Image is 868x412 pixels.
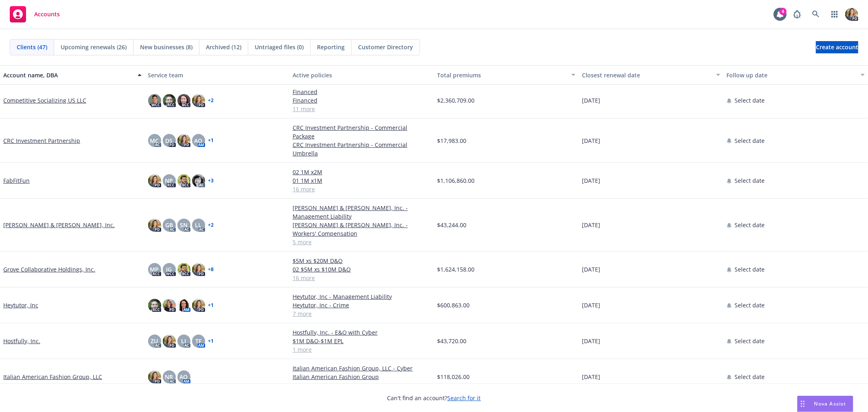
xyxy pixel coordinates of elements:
span: Reporting [317,43,345,51]
a: CRC Investment Partnership - Commercial Umbrella [293,140,431,158]
span: LL [195,221,202,229]
img: photo [148,94,161,107]
span: [DATE] [582,96,600,105]
a: [PERSON_NAME] & [PERSON_NAME], Inc. - Management Liability [293,204,431,221]
a: Accounts [7,3,63,26]
span: Select date [735,221,765,229]
span: [DATE] [582,337,600,345]
a: 11 more [293,105,431,113]
span: [DATE] [582,265,600,274]
a: Hostfully, Inc. [3,337,40,345]
a: 7 more [293,309,431,318]
a: Search [808,6,824,22]
span: Can't find an account? [387,394,481,402]
span: $43,244.00 [437,221,467,229]
a: $1M D&O-$1M EPL [293,337,431,345]
span: New businesses (8) [140,43,192,51]
a: Italian American Fashion Group, LLC [3,373,102,381]
span: [DATE] [582,373,600,381]
span: $17,983.00 [437,136,467,145]
img: photo [163,94,176,107]
span: $43,720.00 [437,337,467,345]
button: Service team [145,65,290,85]
a: Hostfully, Inc. - E&O with Cyber [293,328,431,337]
img: photo [177,134,190,147]
img: photo [148,299,161,312]
img: photo [148,370,161,384]
span: Nova Assist [814,400,846,407]
span: MC [150,136,159,145]
button: Total premiums [434,65,579,85]
a: Create account [816,41,858,53]
img: photo [177,174,190,187]
img: photo [163,335,176,348]
span: Select date [735,373,765,381]
a: Heytutor, Inc - Management Liability [293,292,431,301]
a: Grove Collaborative Holdings, Inc. [3,265,95,274]
span: $1,624,158.00 [437,265,475,274]
img: photo [192,94,205,107]
a: 3 more [293,381,431,390]
a: 02 $5M xs $10M D&O [293,265,431,274]
span: [DATE] [582,301,600,309]
a: Search for it [448,394,481,402]
img: photo [163,299,176,312]
button: Nova Assist [797,396,853,412]
span: Untriaged files (0) [255,43,304,51]
div: Active policies [293,71,431,79]
span: [DATE] [582,221,600,229]
div: Total premiums [437,71,567,79]
a: Competitive Socializing US LLC [3,96,86,105]
a: $5M xs $20M D&O [293,256,431,265]
div: Closest renewal date [582,71,711,79]
span: [DATE] [582,176,600,185]
a: + 3 [208,178,214,183]
span: $1,106,860.00 [437,176,475,185]
span: $2,360,709.00 [437,96,475,105]
span: SN [180,221,188,229]
a: + 1 [208,339,214,344]
a: Financed [293,96,431,105]
img: photo [192,299,205,312]
img: photo [177,263,190,276]
span: Accounts [34,11,60,18]
button: Active policies [289,65,434,85]
img: photo [177,299,190,312]
span: Select date [735,176,765,185]
span: AO [180,373,188,381]
a: CRC Investment Partnership - Commercial Package [293,123,431,140]
a: FabFitFun [3,176,30,185]
span: NP [165,176,173,185]
a: Switch app [826,6,843,22]
a: + 2 [208,98,214,103]
a: + 8 [208,267,214,272]
img: photo [148,219,161,232]
span: $118,026.00 [437,373,470,381]
img: photo [177,94,190,107]
img: photo [845,8,858,21]
a: Heytutor, Inc - Crime [293,301,431,309]
span: JG [166,265,172,274]
span: ZU [151,337,158,345]
button: Closest renewal date [579,65,724,85]
span: Select date [735,301,765,309]
div: Service team [148,71,286,79]
a: 16 more [293,274,431,282]
span: Select date [735,265,765,274]
a: 02 1M x2M [293,168,431,176]
a: Report a Bug [789,6,805,22]
a: 1 more [293,345,431,354]
span: DS [166,136,173,145]
a: + 1 [208,303,214,308]
a: 16 more [293,185,431,193]
span: Create account [816,39,858,55]
a: [PERSON_NAME] & [PERSON_NAME], Inc. - Workers' Compensation [293,221,431,238]
span: TF [195,337,201,345]
span: Upcoming renewals (26) [61,43,127,51]
a: Financed [293,88,431,96]
span: Customer Directory [358,43,413,51]
img: photo [192,174,205,187]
